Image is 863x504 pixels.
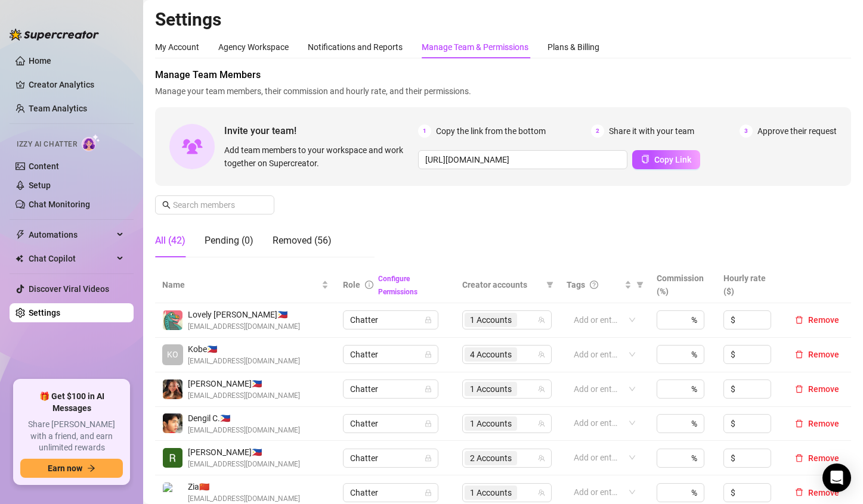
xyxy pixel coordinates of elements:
span: [PERSON_NAME] 🇵🇭 [188,446,300,459]
span: delete [795,350,803,359]
div: Open Intercom Messenger [822,463,851,492]
a: Setup [29,181,51,190]
span: 1 Accounts [470,382,512,396]
span: 1 [418,125,431,138]
span: 4 Accounts [465,347,517,362]
span: Remove [808,384,839,394]
img: Zia [163,483,183,502]
span: delete [795,419,803,428]
img: Dengil Consigna [163,413,183,433]
a: Content [29,161,59,171]
div: Notifications and Reports [308,41,403,54]
div: Plans & Billing [548,41,599,54]
h2: Settings [155,8,851,31]
button: Remove [790,416,844,431]
span: search [162,201,171,209]
button: Remove [790,382,844,396]
span: team [538,420,545,427]
span: Remove [808,315,839,325]
span: 🎁 Get $100 in AI Messages [20,391,123,414]
span: team [538,489,545,496]
span: Dengil C. 🇵🇭 [188,412,300,425]
span: 1 Accounts [470,417,512,430]
span: team [538,351,545,358]
img: logo-BBDzfeDw.svg [10,29,99,41]
button: Remove [790,347,844,362]
button: Copy Link [632,150,700,169]
span: team [538,316,545,323]
span: Creator accounts [462,278,542,291]
span: copy [641,155,649,163]
span: Chatter [350,415,431,433]
span: filter [634,276,646,294]
span: delete [795,488,803,496]
span: filter [544,276,556,294]
span: Copy Link [654,155,691,164]
span: Automations [29,225,113,244]
span: KO [167,348,178,361]
span: Name [162,278,319,291]
span: Approve their request [757,125,837,138]
a: Chat Monitoring [29,200,90,209]
span: Remove [808,453,839,463]
span: lock [425,385,432,393]
span: delete [795,316,803,324]
div: My Account [155,41,199,54]
span: [EMAIL_ADDRESS][DOMAIN_NAME] [188,356,300,367]
span: lock [425,316,432,323]
span: Manage your team members, their commission and hourly rate, and their permissions. [155,85,851,98]
img: Riza Joy Barrera [163,448,183,468]
span: 2 Accounts [465,451,517,465]
span: 3 [740,125,753,138]
th: Name [155,267,336,303]
img: AI Chatter [82,134,100,151]
span: Copy the link from the bottom [436,125,546,138]
span: delete [795,454,803,462]
span: filter [546,281,553,288]
span: lock [425,420,432,427]
div: Pending (0) [205,234,253,248]
span: 1 Accounts [465,416,517,431]
span: 2 [591,125,604,138]
span: Chatter [350,311,431,329]
span: Remove [808,488,839,497]
span: Add team members to your workspace and work together on Supercreator. [224,144,413,170]
span: Zia 🇨🇳 [188,480,300,493]
span: thunderbolt [16,230,25,239]
span: [EMAIL_ADDRESS][DOMAIN_NAME] [188,390,300,402]
span: 4 Accounts [470,348,512,361]
span: delete [795,385,803,393]
span: Manage Team Members [155,68,851,82]
span: lock [425,489,432,496]
span: Chatter [350,380,431,398]
span: Chatter [350,484,431,502]
div: All (42) [155,234,185,248]
div: Manage Team & Permissions [422,41,528,54]
button: Remove [790,486,844,500]
a: Discover Viral Videos [29,284,109,294]
img: Lovely Gablines [163,310,183,330]
span: Invite your team! [224,123,418,138]
span: 1 Accounts [470,313,512,326]
a: Team Analytics [29,104,87,113]
span: 1 Accounts [470,486,512,499]
span: question-circle [590,281,598,289]
span: lock [425,351,432,358]
span: Role [343,280,360,290]
div: Agency Workspace [218,41,289,54]
span: 1 Accounts [465,313,517,327]
span: 1 Accounts [465,382,517,396]
span: team [538,385,545,393]
div: Removed (56) [273,234,332,248]
span: Kobe 🇵🇭 [188,343,300,356]
span: [EMAIL_ADDRESS][DOMAIN_NAME] [188,425,300,436]
a: Home [29,56,51,66]
button: Earn nowarrow-right [20,459,123,478]
button: Remove [790,451,844,465]
span: arrow-right [87,464,95,472]
span: Share it with your team [609,125,694,138]
span: Tags [567,278,585,291]
span: info-circle [365,281,373,289]
button: Remove [790,313,844,327]
span: [EMAIL_ADDRESS][DOMAIN_NAME] [188,459,300,470]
